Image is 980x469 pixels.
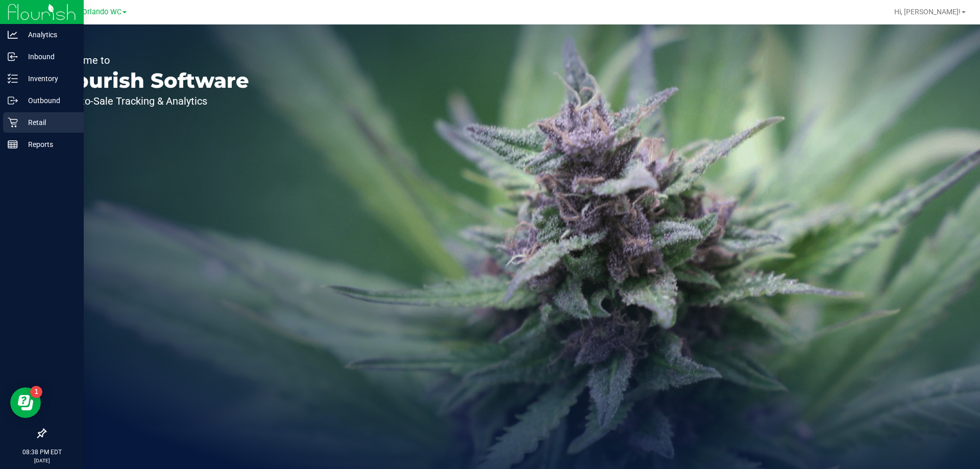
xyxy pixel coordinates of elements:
[8,73,18,84] inline-svg: Inventory
[18,72,79,85] p: Inventory
[18,51,79,63] p: Inbound
[18,29,79,41] p: Analytics
[8,117,18,128] inline-svg: Retail
[5,448,79,457] p: 08:38 PM EDT
[55,96,249,106] p: Seed-to-Sale Tracking & Analytics
[18,94,79,107] p: Outbound
[8,52,18,62] inline-svg: Inbound
[18,138,79,151] p: Reports
[10,387,41,418] iframe: Resource center
[8,30,18,40] inline-svg: Analytics
[8,139,18,150] inline-svg: Reports
[55,70,249,91] p: Flourish Software
[894,8,961,16] span: Hi, [PERSON_NAME]!
[18,116,79,129] p: Retail
[8,95,18,106] inline-svg: Outbound
[5,457,79,464] p: [DATE]
[55,55,249,65] p: Welcome to
[30,386,42,398] iframe: Resource center unread badge
[82,8,121,16] span: Orlando WC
